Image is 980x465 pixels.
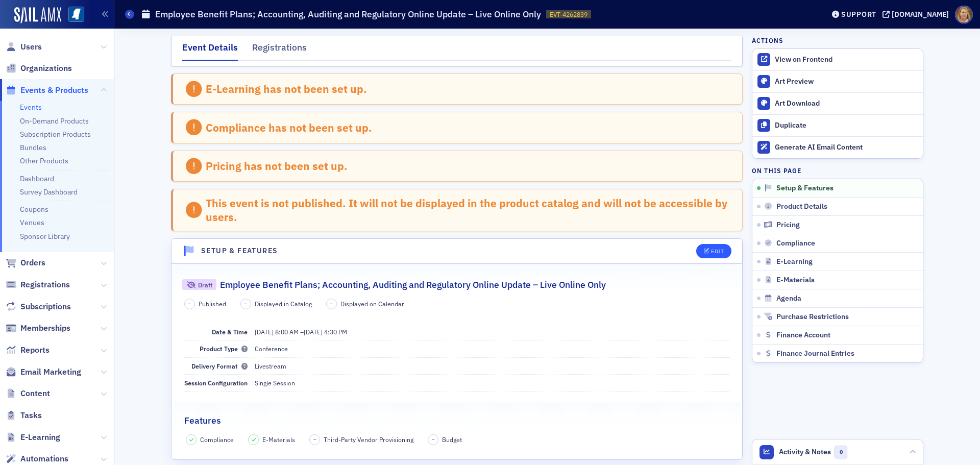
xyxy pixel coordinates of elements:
span: Date & Time [212,328,248,336]
div: This event is not published. It will not be displayed in the product catalog and will not be acce... [206,197,731,224]
button: Generate AI Email Content [752,136,923,158]
span: Displayed on Calendar [340,299,404,308]
a: Other Products [20,156,68,165]
div: [DOMAIN_NAME] [892,10,949,19]
div: Generate AI Email Content [775,143,918,152]
span: Single Session [255,379,295,387]
a: Orders [6,257,45,268]
span: Published [199,299,226,308]
a: Organizations [6,63,72,74]
a: Sponsor Library [20,232,70,241]
div: Pricing has not been set up. [206,159,348,173]
a: View on Frontend [752,49,923,70]
h2: Features [184,414,221,427]
span: – [313,436,316,443]
a: On-Demand Products [20,116,89,126]
span: Product Type [200,345,248,353]
a: Email Marketing [6,366,81,378]
time: 8:00 AM [275,328,299,336]
div: Registrations [252,41,307,60]
span: Finance Journal Entries [776,349,854,358]
span: Conference [255,345,288,353]
span: E-Materials [262,435,295,444]
span: Reports [20,345,50,356]
div: Edit [711,249,724,254]
span: – [432,436,435,443]
a: Reports [6,345,50,356]
div: View on Frontend [775,55,918,64]
a: Bundles [20,143,46,152]
span: E-Materials [776,276,815,285]
button: Edit [696,244,731,258]
time: 4:30 PM [324,328,347,336]
span: 0 [835,446,847,458]
span: EVT-4262839 [550,10,587,19]
div: E-Learning has not been set up. [206,82,367,95]
div: Art Download [775,99,918,108]
span: Events & Products [20,85,88,96]
span: Activity & Notes [779,447,831,457]
a: Users [6,41,42,53]
dd: – [255,324,730,340]
span: Compliance [200,435,234,444]
span: Finance Account [776,331,830,340]
h4: Actions [752,36,783,45]
a: Automations [6,453,68,464]
span: Automations [20,453,68,464]
a: Venues [20,218,44,227]
span: E-Learning [20,432,60,443]
button: Duplicate [752,114,923,136]
span: Delivery Format [191,362,248,370]
a: E-Learning [6,432,60,443]
span: Displayed in Catalog [255,299,312,308]
span: Orders [20,257,45,268]
span: – [188,300,191,307]
span: Subscriptions [20,301,71,312]
span: [DATE] [304,328,323,336]
span: Tasks [20,410,42,421]
span: – [244,300,247,307]
span: Memberships [20,323,70,334]
a: Subscriptions [6,301,71,312]
span: E-Learning [776,257,813,266]
a: Content [6,388,50,399]
a: Art Preview [752,71,923,92]
a: Subscription Products [20,130,91,139]
a: View Homepage [61,7,84,24]
span: Livestream [255,362,286,370]
div: Draft [182,279,216,290]
img: SailAMX [14,7,61,23]
a: Registrations [6,279,70,290]
a: Coupons [20,205,48,214]
span: Purchase Restrictions [776,312,849,322]
span: Budget [442,435,462,444]
a: Survey Dashboard [20,187,78,197]
a: Tasks [6,410,42,421]
span: Agenda [776,294,801,303]
span: – [330,300,333,307]
span: Third-Party Vendor Provisioning [324,435,413,444]
div: Draft [198,282,212,288]
div: Duplicate [775,121,918,130]
button: [DOMAIN_NAME] [883,11,952,18]
span: Organizations [20,63,72,74]
span: Profile [955,6,973,23]
span: Compliance [776,239,815,248]
div: Art Preview [775,77,918,86]
a: Events [20,103,42,112]
div: Compliance has not been set up. [206,121,372,134]
span: Email Marketing [20,366,81,378]
div: Event Details [182,41,238,61]
h4: Setup & Features [201,246,278,256]
h1: Employee Benefit Plans; Accounting, Auditing and Regulatory Online Update – Live Online Only [155,8,541,20]
a: Memberships [6,323,70,334]
span: Registrations [20,279,70,290]
span: Setup & Features [776,184,834,193]
a: Art Download [752,92,923,114]
h2: Employee Benefit Plans; Accounting, Auditing and Regulatory Online Update – Live Online Only [220,278,606,291]
span: Session Configuration [184,379,248,387]
img: SailAMX [68,7,84,22]
h4: On this page [752,166,923,175]
span: Content [20,388,50,399]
